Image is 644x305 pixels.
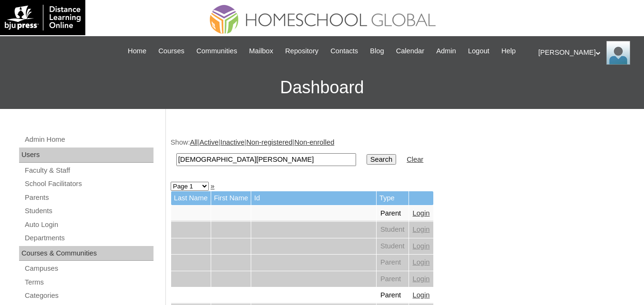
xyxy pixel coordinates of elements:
a: Faculty & Staff [24,165,153,177]
img: logo-white.png [5,5,81,30]
a: Login [413,209,430,217]
span: Mailbox [249,46,274,57]
a: Login [413,258,430,266]
a: Calendar [391,46,429,57]
a: Courses [153,46,189,57]
td: Last Name [171,191,211,205]
a: Logout [463,46,494,57]
td: Student [377,222,409,238]
a: Clear [407,156,423,163]
a: Terms [24,276,153,288]
span: Contacts [330,46,358,57]
a: Admin Home [24,134,153,146]
td: Type [377,191,409,205]
a: Login [413,242,430,250]
span: Blog [370,46,384,57]
a: Non-enrolled [294,138,334,146]
a: Active [200,138,219,146]
a: Non-registered [246,138,293,146]
a: » [211,182,215,190]
a: Help [497,46,521,57]
span: Repository [285,46,318,57]
span: Courses [158,46,184,57]
div: Courses & Communities [19,246,153,261]
td: Student [377,238,409,255]
a: Communities [192,46,242,57]
td: Parent [377,255,409,271]
a: Departments [24,232,153,244]
a: Students [24,205,153,217]
a: Categories [24,290,153,302]
a: Login [413,275,430,283]
a: Login [413,291,430,299]
span: Communities [196,46,237,57]
span: Home [128,46,146,57]
a: Parents [24,192,153,204]
input: Search [367,154,396,165]
a: Blog [365,46,388,57]
a: Campuses [24,263,153,275]
div: Show: | | | | [171,138,634,171]
div: Users [19,148,153,163]
td: Id [251,191,376,205]
a: Inactive [220,138,245,146]
input: Search [176,153,356,166]
a: Login [413,226,430,233]
span: Admin [436,46,456,57]
td: First Name [211,191,251,205]
a: School Facilitators [24,178,153,190]
td: Parent [377,271,409,287]
span: Calendar [396,46,424,57]
div: [PERSON_NAME] [538,41,634,65]
a: All [190,138,197,146]
a: Repository [280,46,323,57]
td: Parent [377,206,409,222]
a: Home [123,46,151,57]
td: Parent [377,287,409,304]
a: Contacts [326,46,363,57]
a: Auto Login [24,219,153,231]
span: Help [501,46,516,57]
a: Admin [431,46,461,57]
h3: Dashboard [5,66,639,109]
a: Mailbox [245,46,278,57]
span: Logout [468,46,490,57]
img: Ariane Ebuen [606,41,630,65]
